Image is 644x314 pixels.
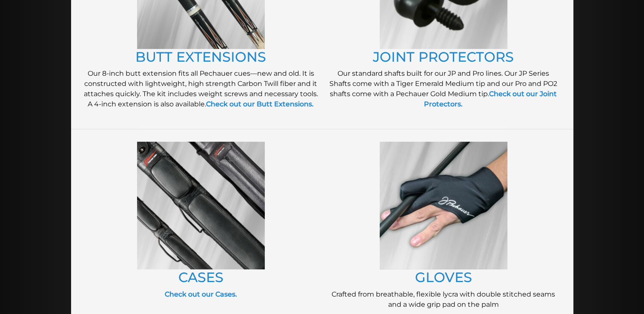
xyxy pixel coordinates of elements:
p: Our standard shafts built for our JP and Pro lines. Our JP Series Shafts come with a Tiger Emeral... [326,69,561,109]
a: BUTT EXTENSIONS [135,49,266,65]
a: Check out our Joint Protectors. [424,90,557,108]
a: Check out our Butt Extensions. [206,100,314,108]
a: GLOVES [415,269,472,285]
a: Check out our Cases. [165,290,237,298]
a: JOINT PROTECTORS [373,49,514,65]
a: CASES [178,269,223,285]
p: Crafted from breathable, flexible lycra with double stitched seams and a wide grip pad on the palm [326,289,561,310]
p: Our 8-inch butt extension fits all Pechauer cues—new and old. It is constructed with lightweight,... [84,69,318,109]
